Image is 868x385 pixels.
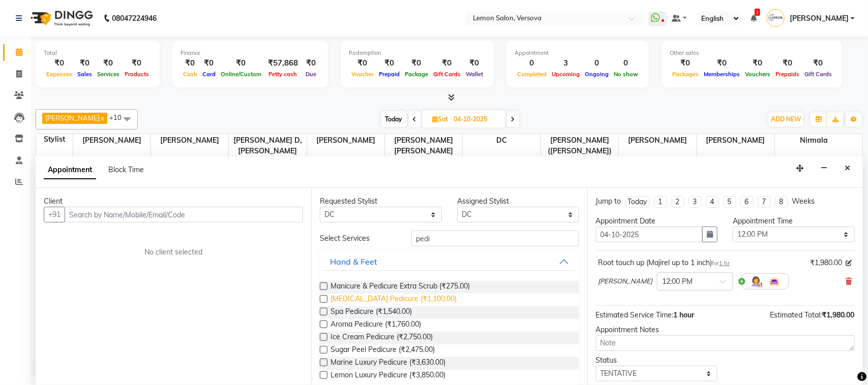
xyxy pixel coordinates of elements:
[611,57,641,69] div: 0
[349,57,376,69] div: ₹0
[330,255,377,268] div: Hand & Feet
[44,207,65,222] button: +91
[596,216,718,227] div: Appointment Date
[689,196,702,208] li: 3
[266,71,300,78] span: Petty cash
[331,344,435,357] span: Sugar Peel Pedicure (₹2,475.00)
[750,275,762,287] img: Hairdresser.png
[75,57,95,69] div: ₹0
[742,57,773,69] div: ₹0
[218,71,264,78] span: Online/Custom
[44,57,75,69] div: ₹0
[181,49,320,57] div: Finance
[671,196,684,208] li: 2
[68,247,279,258] div: No client selected
[670,49,834,57] div: Other sales
[541,134,618,157] span: [PERSON_NAME] ([PERSON_NAME])
[582,71,611,78] span: Ongoing
[307,134,384,147] span: [PERSON_NAME]
[515,71,549,78] span: Completed
[733,216,855,227] div: Appointment Time
[771,115,801,123] span: ADD NEW
[654,196,667,208] li: 1
[755,9,760,16] span: 2
[181,71,200,78] span: Cash
[596,227,703,242] input: yyyy-mm-dd
[349,49,486,57] div: Redemption
[802,57,834,69] div: ₹0
[26,4,96,33] img: logo
[112,4,157,33] b: 08047224946
[840,161,855,176] button: Close
[720,260,730,267] span: 1 hr
[200,57,218,69] div: ₹0
[151,134,228,147] span: [PERSON_NAME]
[701,57,742,69] div: ₹0
[515,49,641,57] div: Appointment
[451,112,502,127] input: 2025-10-04
[331,319,421,332] span: Aroma Pedicure (₹1,760.00)
[598,276,653,286] span: [PERSON_NAME]
[331,370,445,382] span: Lemon Luxury Pedicure (₹3,850.00)
[802,71,834,78] span: Gift Cards
[229,134,306,157] span: [PERSON_NAME] D,[PERSON_NAME]
[846,260,852,266] i: Edit price
[701,71,742,78] span: Memberships
[596,196,621,207] div: Jump to
[775,196,788,208] li: 8
[596,355,718,366] div: Status
[402,57,431,69] div: ₹0
[431,71,463,78] span: Gift Cards
[712,260,730,267] small: for
[100,114,104,122] a: x
[596,310,674,319] span: Estimated Service Time:
[331,357,445,370] span: Marine Luxury Pedicure (₹3,630.00)
[376,71,402,78] span: Prepaid
[331,281,470,294] span: Manicure & Pedicure Extra Scrub (₹275.00)
[181,57,200,69] div: ₹0
[742,71,773,78] span: Vouchers
[75,71,95,78] span: Sales
[122,57,152,69] div: ₹0
[303,71,319,78] span: Due
[44,71,75,78] span: Expenses
[376,57,402,69] div: ₹0
[312,233,404,244] div: Select Services
[598,258,730,268] div: Root touch up (Majirel up to 1 inch)
[768,275,781,287] img: Interior.png
[385,134,462,157] span: [PERSON_NAME] [PERSON_NAME]
[302,57,320,69] div: ₹0
[773,71,802,78] span: Prepaids
[411,231,579,246] input: Search by service name
[44,49,152,57] div: Total
[611,71,641,78] span: No show
[773,57,802,69] div: ₹0
[463,71,486,78] span: Wallet
[431,57,463,69] div: ₹0
[697,134,774,147] span: [PERSON_NAME]
[515,57,549,69] div: 0
[792,196,815,207] div: Weeks
[628,197,647,207] div: Today
[264,57,302,69] div: ₹57,868
[324,252,575,271] button: Hand & Feet
[768,112,803,126] button: ADD NEW
[65,207,303,222] input: Search by Name/Mobile/Email/Code
[463,134,540,147] span: DC
[320,196,442,207] div: Requested Stylist
[674,310,695,319] span: 1 hour
[723,196,736,208] li: 5
[109,113,129,121] span: +10
[822,310,855,319] span: ₹1,980.00
[670,57,701,69] div: ₹0
[218,57,264,69] div: ₹0
[44,161,96,179] span: Appointment
[122,71,152,78] span: Products
[331,294,457,306] span: [MEDICAL_DATA] Pedicure (₹1,100.00)
[463,57,486,69] div: ₹0
[381,111,407,127] span: Today
[549,57,582,69] div: 3
[457,196,579,207] div: Assigned Stylist
[45,114,100,122] span: [PERSON_NAME]
[582,57,611,69] div: 0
